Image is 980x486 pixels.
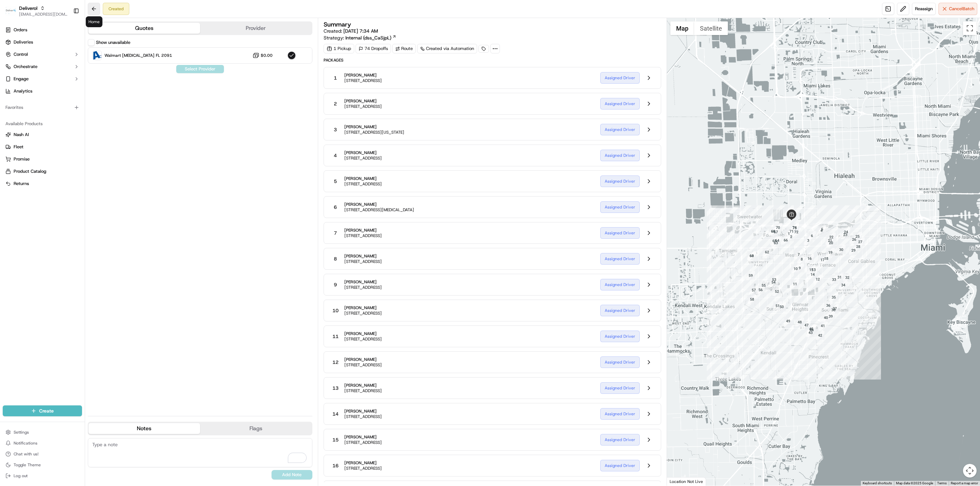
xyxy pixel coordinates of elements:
span: Chat with us! [14,451,38,457]
a: Internal (dss_CaSjpL) [345,34,396,41]
a: 📗Knowledge Base [4,150,55,162]
span: 2 [334,100,337,107]
div: 22 [827,233,836,241]
div: 73 [790,223,799,232]
div: 56 [756,285,765,294]
div: Home [86,16,102,27]
span: Orders [14,27,27,33]
div: 55 [759,281,768,290]
a: Fleet [5,144,79,150]
div: 37 [830,304,839,313]
a: Returns [5,181,79,187]
div: Strategy: [324,34,396,41]
div: 42 [816,331,824,340]
div: 36 [824,301,833,310]
div: 65 [770,236,779,245]
div: 33 [830,275,838,284]
a: Powered byPylon [48,169,82,174]
span: [STREET_ADDRESS] [344,311,382,316]
span: [PERSON_NAME] [344,408,382,414]
div: 13 [809,265,818,274]
div: 72 [792,228,801,236]
span: [PERSON_NAME] [344,176,382,181]
button: Map camera controls [963,464,977,477]
span: Settings [14,430,29,435]
span: 10 [332,307,339,314]
span: [PERSON_NAME] [344,383,382,388]
button: Toggle fullscreen view [963,21,977,35]
div: 19 [826,248,835,257]
span: [STREET_ADDRESS] [344,104,382,109]
span: Create [39,407,54,414]
span: Pylon [68,169,82,174]
span: Analytics [14,88,32,94]
div: 21 [826,236,834,245]
a: Report a map error [951,481,978,485]
a: 💻API Documentation [55,150,112,162]
button: [EMAIL_ADDRESS][DOMAIN_NAME] [19,12,68,17]
button: Nash AI [3,129,82,140]
div: 47 [802,321,811,330]
span: 13 [332,385,339,391]
label: Show unavailable [96,39,130,46]
span: 6 [334,204,337,211]
a: Nash AI [5,132,79,138]
a: Open this area in Google Maps (opens a new window) [669,477,691,486]
span: Engage [14,76,29,82]
div: 24 [842,228,850,236]
div: 41 [818,321,827,330]
button: DeliverolDeliverol[EMAIL_ADDRESS][DOMAIN_NAME] [3,3,70,19]
img: Jeff Sasse [7,99,18,110]
span: Toggle Theme [14,462,41,468]
span: [STREET_ADDRESS] [344,155,382,161]
span: • [56,106,59,111]
div: 11 [790,280,799,288]
span: Internal (dss_CaSjpL) [345,34,391,41]
span: 5 [334,178,337,185]
div: Past conversations [7,89,46,94]
span: Notifications [14,440,37,446]
div: Location Not Live [667,477,706,486]
button: Create [3,405,82,416]
span: Walmart [MEDICAL_DATA] FL 2091 [104,53,172,58]
a: Created via Automation [417,44,477,53]
div: 58 [748,295,756,304]
div: 26 [850,235,859,244]
span: [STREET_ADDRESS] [344,285,382,290]
div: 74 Dropoffs [356,44,391,53]
div: 17 [818,255,827,264]
div: 7 [794,250,803,259]
span: Reassign [915,6,933,12]
div: 5 [818,225,827,234]
div: 30 [837,245,846,254]
span: 15 [332,436,339,443]
span: 3 [334,126,337,133]
span: Created: [324,28,378,34]
div: 61 [747,251,756,260]
div: 70 [773,223,782,232]
div: 48 [795,318,804,326]
a: Terms (opens in new tab) [937,481,947,485]
button: Returns [3,178,82,189]
div: 62 [763,248,771,256]
div: 12 [813,275,822,284]
div: 📗 [7,153,12,158]
span: Faraz Last Mile [21,124,51,130]
span: [PERSON_NAME] [344,331,382,336]
div: 50 [777,302,786,311]
div: 15 [807,265,816,274]
button: Quotes [88,23,200,34]
div: 27 [856,237,865,246]
div: 64 [773,236,782,245]
div: 6 [807,231,816,240]
input: Got a question? Start typing here... [18,44,122,51]
span: [PERSON_NAME] [344,253,382,259]
div: 51 [773,301,782,310]
span: [PERSON_NAME] [344,305,382,311]
a: Route [392,44,416,53]
span: Product Catalog [14,168,46,174]
button: Control [3,49,82,60]
div: 49 [784,317,793,325]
